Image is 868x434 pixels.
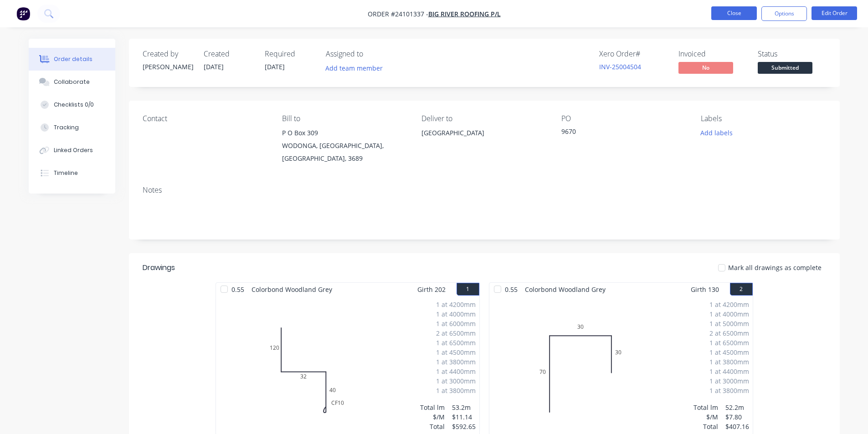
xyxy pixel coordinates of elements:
span: [DATE] [265,62,285,71]
div: 1 at 3000mm [709,376,749,386]
div: Total lm [420,403,445,412]
div: Xero Order # [599,50,668,58]
button: Timeline [29,162,115,184]
div: Collaborate [54,78,90,86]
div: Assigned to [326,50,417,58]
button: Order details [29,48,115,71]
div: 1 at 5000mm [709,319,749,328]
div: 1 at 4500mm [709,347,749,357]
div: Status [758,50,826,58]
span: Colorbond Woodland Grey [521,283,609,296]
div: 1 at 4200mm [436,300,476,309]
div: 1 at 4000mm [709,309,749,319]
div: 2 at 6500mm [436,328,476,338]
span: Submitted [758,62,812,73]
div: Created by [143,50,193,58]
div: Invoiced [678,50,747,58]
div: [PERSON_NAME] [143,62,193,71]
div: 1 at 6500mm [436,338,476,347]
span: [DATE] [204,62,224,71]
div: Tracking [54,123,79,132]
button: Add labels [696,127,738,139]
div: 1 at 3000mm [436,376,476,386]
div: $407.16 [725,422,749,431]
div: $592.65 [452,422,476,431]
div: 1 at 6000mm [436,319,476,328]
button: 1 [457,283,479,296]
div: Labels [701,114,826,123]
div: $7.80 [725,412,749,422]
button: Edit Order [812,6,857,20]
div: P O Box 309WODONGA, [GEOGRAPHIC_DATA], [GEOGRAPHIC_DATA], 3689 [282,127,407,165]
span: Girth 130 [691,283,719,296]
div: 2 at 6500mm [709,328,749,338]
div: 1 at 3800mm [436,357,476,367]
div: $11.14 [452,412,476,422]
button: Submitted [758,62,812,76]
div: WODONGA, [GEOGRAPHIC_DATA], [GEOGRAPHIC_DATA], 3689 [282,139,407,165]
span: Order #24101337 - [368,10,428,18]
div: 53.2m [452,403,476,412]
span: Girth 202 [417,283,446,296]
div: Total [693,422,718,431]
div: 1 at 3800mm [709,386,749,395]
div: 1 at 4000mm [436,309,476,319]
div: Total lm [693,403,718,412]
div: PO [561,114,686,123]
div: $/M [693,412,718,422]
div: Total [420,422,445,431]
div: [GEOGRAPHIC_DATA] [421,127,546,156]
button: Add team member [320,62,387,74]
div: 1 at 4400mm [436,367,476,376]
div: Linked Orders [54,146,93,154]
a: Big River Roofing P/L [428,10,501,18]
div: Deliver to [421,114,546,123]
button: Checklists 0/0 [29,93,115,116]
button: Close [711,6,757,20]
div: 1 at 4500mm [436,347,476,357]
span: Colorbond Woodland Grey [248,283,336,296]
div: Order details [54,55,92,63]
div: Required [265,50,315,58]
span: No [678,62,733,73]
button: Tracking [29,116,115,139]
div: [GEOGRAPHIC_DATA] [421,127,546,139]
button: 2 [730,283,753,296]
div: Created [204,50,254,58]
button: Options [761,6,807,21]
div: 9670 [561,127,675,139]
div: 1 at 3800mm [436,386,476,395]
div: 1 at 3800mm [709,357,749,367]
div: Checklists 0/0 [54,101,94,109]
div: 1 at 4200mm [709,300,749,309]
div: Bill to [282,114,407,123]
div: Notes [143,186,826,194]
div: $/M [420,412,445,422]
span: Mark all drawings as complete [728,263,822,272]
div: 1 at 4400mm [709,367,749,376]
span: 0.55 [501,283,521,296]
div: 1 at 6500mm [709,338,749,347]
div: Timeline [54,169,78,177]
div: Drawings [143,262,175,273]
button: Add team member [326,62,388,74]
img: Factory [16,7,30,20]
a: INV-25004504 [599,62,641,71]
button: Linked Orders [29,139,115,162]
button: Collaborate [29,71,115,93]
div: 52.2m [725,403,749,412]
div: Contact [143,114,267,123]
div: P O Box 309 [282,127,407,139]
span: 0.55 [228,283,248,296]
